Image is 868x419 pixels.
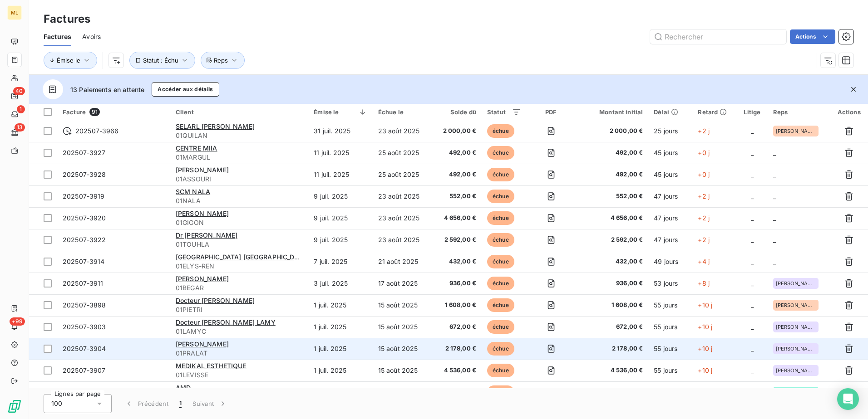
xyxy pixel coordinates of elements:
[581,108,643,116] div: Montant initial
[648,229,692,251] td: 47 jours
[308,207,372,229] td: 9 juil. 2025
[187,394,233,413] button: Suivant
[373,251,433,273] td: 21 août 2025
[378,108,427,116] div: Échue le
[44,32,71,41] span: Factures
[176,196,303,205] span: 01NALA
[438,366,476,375] span: 4 536,00 €
[698,366,712,374] span: +10 j
[776,346,816,351] span: [PERSON_NAME]
[438,235,476,244] span: 2 592,00 €
[648,185,692,207] td: 47 jours
[176,166,229,174] span: [PERSON_NAME]
[581,127,643,136] span: 2 000,00 €
[698,258,710,265] span: +4 j
[438,127,476,136] span: 2 000,00 €
[214,57,228,64] span: Reps
[44,11,90,27] h3: Factures
[773,236,776,244] span: _
[176,262,303,271] span: 01ELYS-REN
[373,164,433,185] td: 25 août 2025
[438,214,476,223] span: 4 656,00 €
[487,298,514,312] span: échue
[176,209,229,217] span: [PERSON_NAME]
[790,29,835,44] button: Actions
[373,294,433,316] td: 15 août 2025
[487,211,514,225] span: échue
[373,316,433,338] td: 15 août 2025
[7,399,22,414] img: Logo LeanPay
[773,108,825,116] div: Reps
[152,82,219,97] button: Accéder aux détails
[176,318,276,326] span: Docteur [PERSON_NAME] LAMY
[82,32,101,41] span: Avoirs
[63,258,105,265] span: 202507-3914
[63,192,105,200] span: 202507-3919
[70,85,144,94] span: 13 Paiements en attente
[438,148,476,157] span: 492,00 €
[438,344,476,353] span: 2 178,00 €
[751,323,754,331] span: _
[176,340,229,348] span: [PERSON_NAME]
[63,366,106,374] span: 202507-3907
[176,240,303,249] span: 01TOUHLA
[751,192,754,200] span: _
[438,257,476,266] span: 432,00 €
[308,251,372,273] td: 7 juil. 2025
[487,108,521,116] div: Statut
[308,360,372,381] td: 1 juil. 2025
[487,146,514,160] span: échue
[7,125,21,140] a: 13
[698,108,731,116] div: Retard
[438,170,476,179] span: 492,00 €
[532,108,570,116] div: PDF
[648,360,692,381] td: 55 jours
[176,188,210,195] span: SCM NALA
[7,5,22,20] div: ML
[581,366,643,375] span: 4 536,00 €
[698,214,710,222] span: +2 j
[487,277,514,290] span: échue
[487,255,514,268] span: échue
[129,52,195,69] button: Statut : Échu
[654,108,687,116] div: Délai
[373,120,433,142] td: 23 août 2025
[63,279,104,287] span: 202507-3911
[581,344,643,353] span: 2 178,00 €
[373,273,433,294] td: 17 août 2025
[373,381,433,403] td: 15 août 2025
[10,317,25,326] span: +99
[176,349,303,358] span: 01PRALAT
[751,301,754,309] span: _
[776,128,816,134] span: [PERSON_NAME]
[742,108,762,116] div: Litige
[63,236,106,244] span: 202507-3922
[63,149,106,156] span: 202507-3927
[581,301,643,310] span: 1 608,00 €
[698,149,710,156] span: +0 j
[7,89,21,103] a: 40
[308,316,372,338] td: 1 juil. 2025
[581,322,643,331] span: 672,00 €
[581,257,643,266] span: 432,00 €
[698,171,710,178] span: +0 j
[487,320,514,334] span: échue
[308,338,372,360] td: 1 juil. 2025
[581,148,643,157] span: 492,00 €
[308,120,372,142] td: 31 juil. 2025
[176,384,191,391] span: AMD
[119,394,174,413] button: Précédent
[776,281,816,286] span: [PERSON_NAME]
[308,381,372,403] td: 1 juil. 2025
[63,345,106,352] span: 202507-3904
[63,301,106,309] span: 202507-3898
[373,185,433,207] td: 23 août 2025
[581,192,643,201] span: 552,00 €
[581,214,643,223] span: 4 656,00 €
[648,120,692,142] td: 25 jours
[176,362,247,370] span: MEDIKAL ESTHETIQUE
[176,144,217,152] span: CENTRE MIIA
[751,149,754,156] span: _
[89,108,100,116] span: 91
[17,105,25,113] span: 1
